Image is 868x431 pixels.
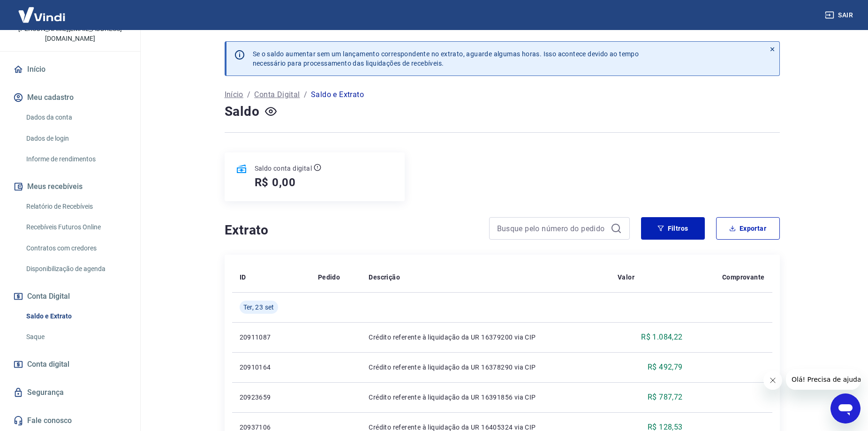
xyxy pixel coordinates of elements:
a: Relatório de Recebíveis [23,197,129,216]
span: Ter, 23 set [243,302,274,312]
p: R$ 492,79 [648,362,683,373]
p: Se o saldo aumentar sem um lançamento correspondente no extrato, aguarde algumas horas. Isso acon... [253,49,639,68]
iframe: Mensagem da empresa [786,369,860,390]
a: Informe de rendimentos [23,150,129,169]
a: Conta Digital [254,89,300,100]
span: Conta digital [27,358,69,371]
button: Conta Digital [11,286,129,307]
input: Busque pelo número do pedido [497,221,607,235]
a: Dados de login [23,129,129,148]
a: Início [225,89,243,100]
p: / [304,89,307,100]
p: [PERSON_NAME][EMAIL_ADDRESS][DOMAIN_NAME] [8,24,133,44]
a: Segurança [11,382,129,403]
a: Disponibilização de agenda [23,259,129,279]
button: Exportar [716,217,780,240]
p: Descrição [369,272,400,282]
p: Crédito referente à liquidação da UR 16391856 via CIP [369,393,603,402]
a: Recebíveis Futuros Online [23,218,129,237]
p: Comprovante [722,272,764,282]
p: ID [240,272,246,282]
a: Saque [23,327,129,347]
p: Crédito referente à liquidação da UR 16379200 via CIP [369,333,603,342]
p: Saldo conta digital [255,164,312,173]
iframe: Botão para abrir a janela de mensagens [830,393,860,423]
a: Fale conosco [11,410,129,431]
h4: Extrato [225,221,478,240]
a: Início [11,59,129,80]
img: Vindi [11,0,72,29]
button: Meus recebíveis [11,176,129,197]
p: R$ 787,72 [648,392,683,403]
h5: R$ 0,00 [255,175,296,190]
p: R$ 1.084,22 [641,332,682,343]
button: Sair [823,7,857,24]
a: Saldo e Extrato [23,307,129,326]
a: Contratos com credores [23,239,129,258]
p: Valor [618,272,634,282]
p: Saldo e Extrato [311,89,364,100]
p: 20910164 [240,363,303,372]
iframe: Fechar mensagem [763,371,782,390]
button: Filtros [641,217,705,240]
p: 20911087 [240,333,303,342]
h4: Saldo [225,102,260,121]
button: Meu cadastro [11,87,129,108]
p: Pedido [318,272,340,282]
p: Crédito referente à liquidação da UR 16378290 via CIP [369,363,603,372]
span: Olá! Precisa de ajuda? [6,7,79,14]
a: Dados da conta [23,108,129,127]
p: / [247,89,250,100]
p: 20923659 [240,393,303,402]
a: Conta digital [11,354,129,375]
